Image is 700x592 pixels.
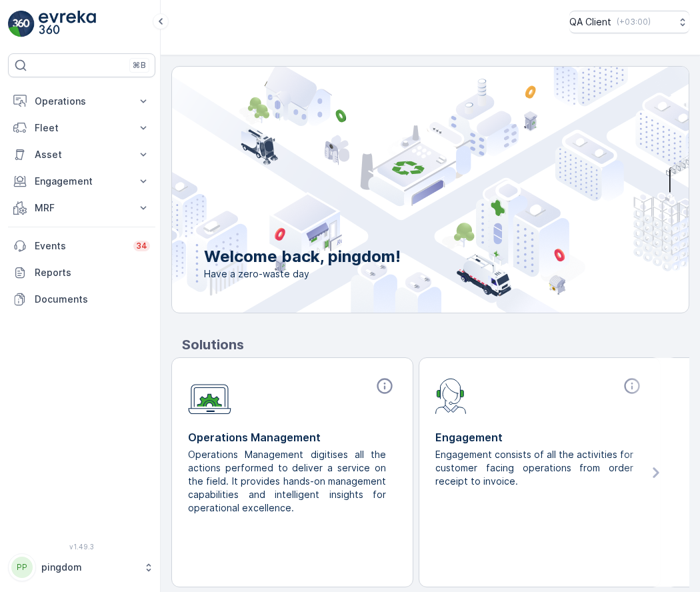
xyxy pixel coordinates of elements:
[35,266,150,279] p: Reports
[112,67,689,313] img: city illustration
[188,448,386,515] p: Operations Management digitises all the actions performed to deliver a service on the field. It p...
[435,448,633,488] p: Engagement consists of all the activities for customer facing operations from order receipt to in...
[35,121,129,135] p: Fleet
[41,561,137,574] p: pingdom
[8,195,155,221] button: MRF
[8,259,155,286] a: Reports
[8,553,155,581] button: PPpingdom
[35,95,129,108] p: Operations
[569,11,689,33] button: QA Client(+03:00)
[11,557,33,578] div: PP
[8,168,155,195] button: Engagement
[35,175,129,188] p: Engagement
[188,429,397,445] p: Operations Management
[133,60,146,71] p: ⌘B
[182,335,689,355] p: Solutions
[204,267,401,281] span: Have a zero-waste day
[617,17,651,27] p: ( +03:00 )
[569,15,611,29] p: QA Client
[204,246,401,267] p: Welcome back, pingdom!
[8,233,155,259] a: Events34
[35,293,150,306] p: Documents
[8,543,155,551] span: v 1.49.3
[136,241,147,251] p: 34
[35,239,125,253] p: Events
[8,141,155,168] button: Asset
[8,88,155,115] button: Operations
[8,115,155,141] button: Fleet
[435,377,467,414] img: module-icon
[188,377,231,415] img: module-icon
[8,11,35,37] img: logo
[435,429,644,445] p: Engagement
[35,148,129,161] p: Asset
[35,201,129,215] p: MRF
[8,286,155,313] a: Documents
[39,11,96,37] img: logo_light-DOdMpM7g.png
